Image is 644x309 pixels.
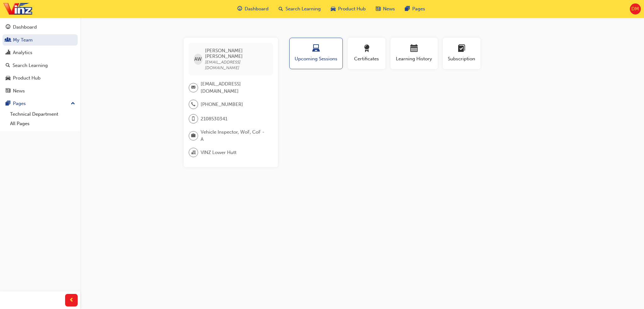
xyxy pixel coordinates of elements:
span: Product Hub [338,5,366,13]
span: news-icon [376,5,380,13]
div: Pages [13,100,26,107]
span: pages-icon [405,5,410,13]
span: Subscription [447,55,476,63]
span: [EMAIL_ADDRESS][DOMAIN_NAME] [201,80,268,95]
a: search-iconSearch Learning [274,3,326,15]
span: Learning History [395,55,433,63]
div: News [13,87,25,95]
button: Pages [3,98,78,109]
img: vinz [3,2,32,16]
div: Dashboard [13,24,37,31]
span: Search Learning [286,5,321,13]
span: VINZ Lower Hutt [201,149,236,156]
a: Product Hub [3,72,78,84]
div: Analytics [13,49,32,56]
span: [EMAIL_ADDRESS][DOMAIN_NAME] [205,59,241,70]
span: [PERSON_NAME] [PERSON_NAME] [205,48,268,59]
a: Analytics [3,47,78,58]
span: News [383,5,395,13]
span: up-icon [71,100,75,108]
div: Product Hub [13,74,41,82]
span: pages-icon [6,101,10,107]
span: car-icon [331,5,336,13]
span: DM [631,5,639,13]
a: guage-iconDashboard [232,3,274,15]
button: DashboardMy TeamAnalyticsSearch LearningProduct HubNews [3,20,78,98]
span: search-icon [279,5,283,13]
button: Subscription [443,38,480,69]
span: guage-icon [6,25,10,30]
span: 2108530341 [201,115,227,123]
button: Learning History [391,38,438,69]
span: guage-icon [237,5,242,13]
span: car-icon [6,75,10,81]
a: News [3,85,78,97]
button: Certificates [348,38,386,69]
span: prev-icon [69,296,74,304]
div: Search Learning [13,62,48,69]
a: Technical Department [8,109,78,119]
span: laptop-icon [312,45,320,53]
a: Search Learning [3,60,78,71]
a: All Pages [8,119,78,129]
span: people-icon [6,37,10,43]
span: Certificates [353,55,381,63]
a: Dashboard [3,21,78,33]
a: car-iconProduct Hub [326,3,371,15]
span: search-icon [6,63,10,69]
button: DM [630,3,641,14]
span: phone-icon [191,101,196,109]
span: email-icon [191,84,196,92]
span: award-icon [363,45,370,53]
span: calendar-icon [410,45,418,53]
button: Upcoming Sessions [289,38,343,69]
span: Dashboard [245,5,269,13]
a: news-iconNews [371,3,400,15]
span: briefcase-icon [191,132,196,140]
a: My Team [3,34,78,46]
span: organisation-icon [191,149,196,157]
span: Upcoming Sessions [294,55,338,63]
span: news-icon [6,88,10,94]
span: learningplan-icon [458,45,465,53]
span: Pages [412,5,425,13]
span: [PHONE_NUMBER] [201,101,243,108]
span: Vehicle Inspector, WoF, CoF - A [201,129,268,143]
span: mobile-icon [191,115,196,123]
span: chart-icon [6,50,10,56]
a: pages-iconPages [400,3,430,15]
span: AW [194,56,202,63]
